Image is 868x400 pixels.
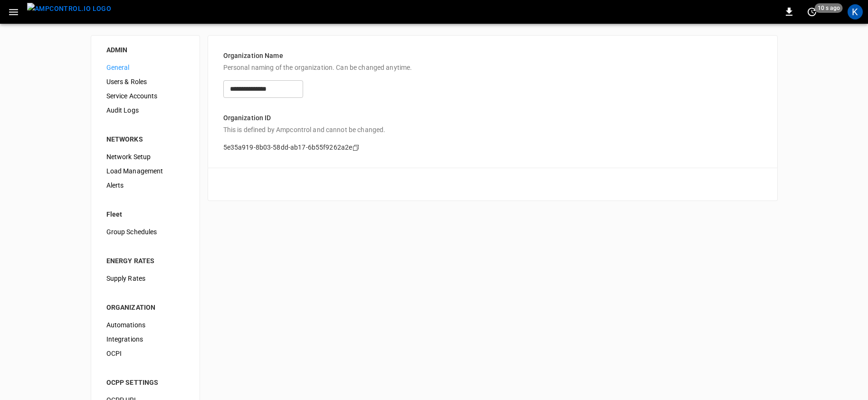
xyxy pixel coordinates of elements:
span: Alerts [106,181,184,190]
span: Load Management [106,166,184,176]
span: Integrations [106,334,184,344]
div: profile-icon [848,4,863,19]
div: Fleet [106,210,184,219]
div: Supply Rates [99,271,192,286]
span: Audit Logs [106,105,184,115]
div: Audit Logs [99,103,192,117]
img: ampcontrol.io logo [27,3,111,15]
p: 5e35a919-8b03-58dd-ab17-6b55f9262a2e [223,143,353,152]
div: OCPP SETTINGS [106,378,184,387]
div: Integrations [99,332,192,346]
div: Alerts [99,178,192,192]
div: Automations [99,318,192,332]
button: set refresh interval [804,4,820,19]
div: ADMIN [106,45,184,55]
span: Automations [106,320,184,330]
div: ORGANIZATION [106,303,184,312]
span: General [106,63,184,73]
div: General [99,60,192,75]
span: Supply Rates [106,274,184,284]
span: Users & Roles [106,77,184,87]
div: OCPI [99,346,192,361]
p: Personal naming of the organization. Can be changed anytime. [223,63,762,73]
div: Load Management [99,164,192,178]
div: copy [352,143,361,153]
div: ENERGY RATES [106,256,184,266]
div: Service Accounts [99,89,192,103]
span: Network Setup [106,152,184,162]
div: Group Schedules [99,225,192,239]
div: Users & Roles [99,75,192,89]
p: This is defined by Ampcontrol and cannot be changed. [223,125,762,135]
p: Organization ID [223,113,762,123]
span: Group Schedules [106,227,184,237]
p: Organization Name [223,51,762,61]
span: Service Accounts [106,91,184,101]
div: NETWORKS [106,134,184,144]
span: 10 s ago [815,3,843,13]
span: OCPI [106,349,184,359]
div: Network Setup [99,150,192,164]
